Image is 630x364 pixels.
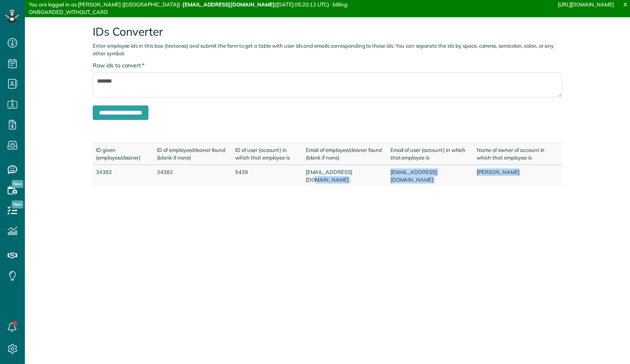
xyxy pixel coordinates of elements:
strong: [EMAIL_ADDRESS][DOMAIN_NAME] [183,1,275,8]
td: ID of employee/cleaner found (blank if none) [154,143,232,165]
td: ID of user (account) in which that employee is [232,143,303,165]
td: Email of employee/cleaner found (blank if none) [303,143,387,165]
td: [EMAIL_ADDRESS][DOMAIN_NAME] [387,165,474,186]
label: Raw ids to convert [93,61,144,69]
td: Name of owner of account in which that employee is [474,143,562,165]
td: Email of user (account) in which that employee is [387,143,474,165]
h2: IDs Converter [93,26,562,38]
td: 5439 [232,165,303,186]
span: New [12,180,23,188]
td: [PERSON_NAME] [474,165,562,186]
td: [EMAIL_ADDRESS][DOMAIN_NAME] [303,165,387,186]
p: Enter employee ids in this box (textarea) and submit the form to get a table with user ids and em... [93,42,562,57]
a: [URL][DOMAIN_NAME] [558,1,614,8]
span: New [12,200,23,208]
td: 34382 [93,165,154,186]
td: ID given (employee/cleaner) [93,143,154,165]
td: 34382 [154,165,232,186]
